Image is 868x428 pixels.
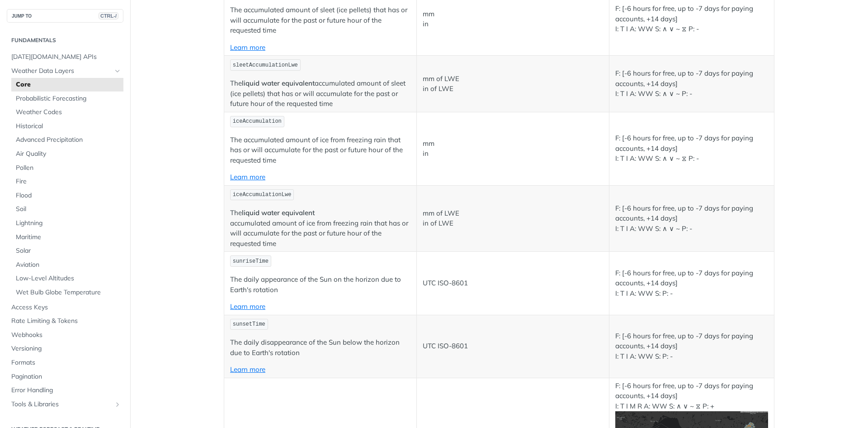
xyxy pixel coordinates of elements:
[11,147,123,161] a: Air Quality
[16,246,121,255] span: Solar
[11,120,123,133] a: Historical
[16,205,121,214] span: Soil
[99,12,118,19] span: CTRL-/
[114,67,121,75] button: Hide subpages for Weather Data Layers
[11,53,121,62] span: [DATE][DOMAIN_NAME] APIs
[11,386,121,395] span: Error Handling
[11,358,121,367] span: Formats
[230,43,265,52] a: Learn more
[230,337,410,358] p: The daily disappearance of the Sun below the horizon due to Earth's rotation
[11,216,123,230] a: Lightning
[16,80,121,89] span: Core
[233,62,298,68] span: sleetAccumulationLwe
[11,400,112,409] span: Tools & Libraries
[11,67,112,76] span: Weather Data Layers
[242,79,315,87] strong: liquid water equivalent
[11,372,121,381] span: Pagination
[16,260,121,269] span: Aviation
[423,341,603,351] p: UTC ISO-8601
[423,74,603,94] p: mm of LWE in of LWE
[11,317,121,326] span: Rate Limiting & Tokens
[11,106,123,119] a: Weather Codes
[11,78,123,91] a: Core
[423,278,603,289] p: UTC ISO-8601
[11,244,123,258] a: Solar
[11,286,123,299] a: Wet Bulb Globe Temperature
[11,231,123,244] a: Maritime
[242,208,315,217] strong: liquid water equivalent
[233,118,282,125] span: iceAccumulation
[423,9,603,29] p: mm in
[7,384,123,397] a: Error Handling
[11,258,123,272] a: Aviation
[11,344,121,353] span: Versioning
[16,122,121,131] span: Historical
[7,398,123,411] a: Tools & LibrariesShow subpages for Tools & Libraries
[11,331,121,340] span: Webhooks
[16,288,121,297] span: Wet Bulb Globe Temperature
[7,9,123,23] button: JUMP TOCTRL-/
[16,164,121,173] span: Pollen
[16,219,121,228] span: Lightning
[16,149,121,159] span: Air Quality
[7,370,123,384] a: Pagination
[7,314,123,328] a: Rate Limiting & Tokens
[615,331,768,362] p: F: [-6 hours for free, up to -7 days for paying accounts, +14 days] I: T I A: WW S: P: -
[230,365,265,374] a: Learn more
[11,133,123,147] a: Advanced Precipitation
[230,78,410,109] p: The accumulated amount of sleet (ice pellets) that has or will accumulate for the past or future ...
[615,133,768,164] p: F: [-6 hours for free, up to -7 days for paying accounts, +14 days] I: T I A: WW S: ∧ ∨ ~ ⧖ P: -
[7,301,123,314] a: Access Keys
[7,356,123,370] a: Formats
[11,189,123,202] a: Flood
[230,274,410,295] p: The daily appearance of the Sun on the horizon due to Earth's rotation
[615,203,768,234] p: F: [-6 hours for free, up to -7 days for paying accounts, +14 days] I: T I A: WW S: ∧ ∨ ~ P: -
[16,94,121,103] span: Probabilistic Forecasting
[11,161,123,175] a: Pollen
[615,68,768,99] p: F: [-6 hours for free, up to -7 days for paying accounts, +14 days] I: T I A: WW S: ∧ ∨ ~ P: -
[114,401,121,408] button: Show subpages for Tools & Libraries
[7,328,123,342] a: Webhooks
[11,303,121,312] span: Access Keys
[11,92,123,106] a: Probabilistic Forecasting
[7,36,123,44] h2: Fundamentals
[16,135,121,144] span: Advanced Precipitation
[16,177,121,186] span: Fire
[11,202,123,216] a: Soil
[615,4,768,34] p: F: [-6 hours for free, up to -7 days for paying accounts, +14 days] I: T I A: WW S: ∧ ∨ ~ ⧖ P: -
[7,50,123,64] a: [DATE][DOMAIN_NAME] APIs
[233,258,269,264] span: sunriseTime
[16,274,121,283] span: Low-Level Altitudes
[16,191,121,200] span: Flood
[7,64,123,78] a: Weather Data LayersHide subpages for Weather Data Layers
[230,302,265,311] a: Learn more
[16,233,121,242] span: Maritime
[230,173,265,181] a: Learn more
[11,175,123,188] a: Fire
[11,272,123,285] a: Low-Level Altitudes
[615,268,768,299] p: F: [-6 hours for free, up to -7 days for paying accounts, +14 days] I: T I A: WW S: P: -
[233,192,292,198] span: iceAccumulationLwe
[16,108,121,117] span: Weather Codes
[230,5,410,36] p: The accumulated amount of sleet (ice pellets) that has or will accumulate for the past or future ...
[423,139,603,159] p: mm in
[230,208,410,249] p: The accumulated amount of ice from freezing rain that has or will accumulate for the past or futu...
[423,208,603,229] p: mm of LWE in of LWE
[233,321,265,327] span: sunsetTime
[7,342,123,356] a: Versioning
[230,135,410,166] p: The accumulated amount of ice from freezing rain that has or will accumulate for the past or futu...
